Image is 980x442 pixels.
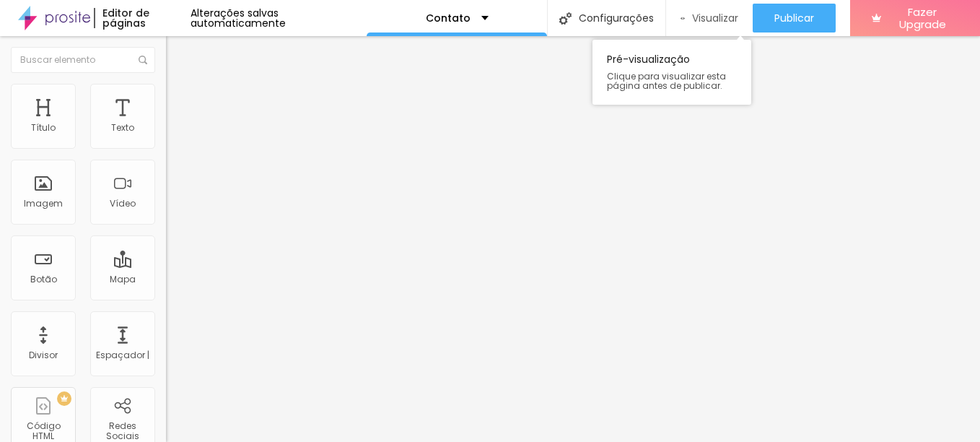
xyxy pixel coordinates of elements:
[94,8,191,28] div: Editor de páginas
[666,4,753,32] button: Visualizar
[111,123,134,133] div: Texto
[774,12,814,24] span: Publicar
[24,199,63,209] div: Imagem
[139,56,147,64] img: Ícone
[426,13,471,23] p: Contato
[30,274,57,285] div: Botão
[31,123,56,133] div: Título
[29,350,58,360] div: Divisor
[96,350,149,360] div: Espaçador |
[110,199,136,209] div: Vídeo
[559,12,572,25] img: Ícone
[753,4,836,32] button: Publicar
[887,6,958,31] span: Fazer Upgrade
[110,274,136,285] div: Mapa
[607,71,737,90] span: Clique para visualizar esta página antes de publicar.
[681,12,685,25] img: view-1.svg
[14,421,71,442] div: Código HTML
[11,47,155,73] input: Buscar elemento
[607,52,690,66] font: Pré-visualização
[692,12,738,24] span: Visualizar
[579,13,654,23] font: Configurações
[166,36,980,442] iframe: Editor
[191,8,367,28] div: Alterações salvas automaticamente
[94,421,151,442] div: Redes Sociais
